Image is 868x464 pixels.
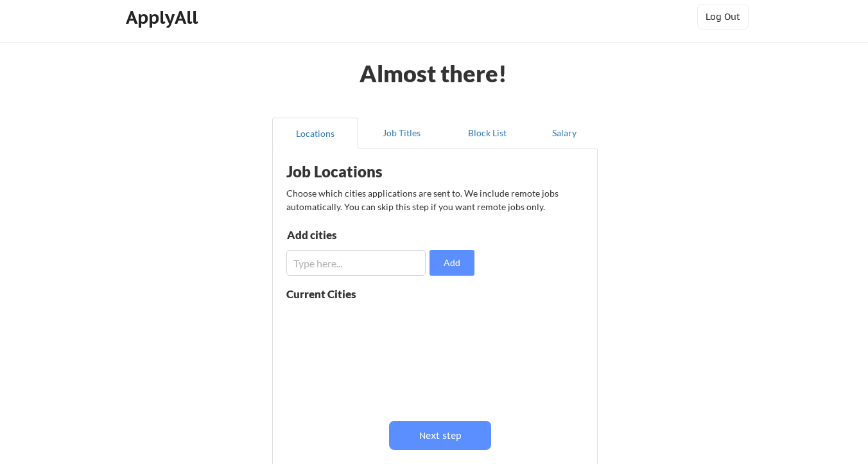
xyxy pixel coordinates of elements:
button: Salary [530,118,598,148]
div: Add cities [287,229,420,240]
button: Locations [272,118,358,148]
div: Choose which cities applications are sent to. We include remote jobs automatically. You can skip ... [286,186,582,213]
button: Next step [389,421,491,450]
button: Log Out [697,4,749,30]
div: Almost there! [344,62,523,85]
div: Job Locations [286,164,448,179]
div: ApplyAll [126,6,202,28]
button: Add [430,250,474,276]
div: Current Cities [286,289,384,299]
button: Block List [444,118,530,148]
input: Type here... [286,250,426,276]
button: Job Titles [358,118,444,148]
